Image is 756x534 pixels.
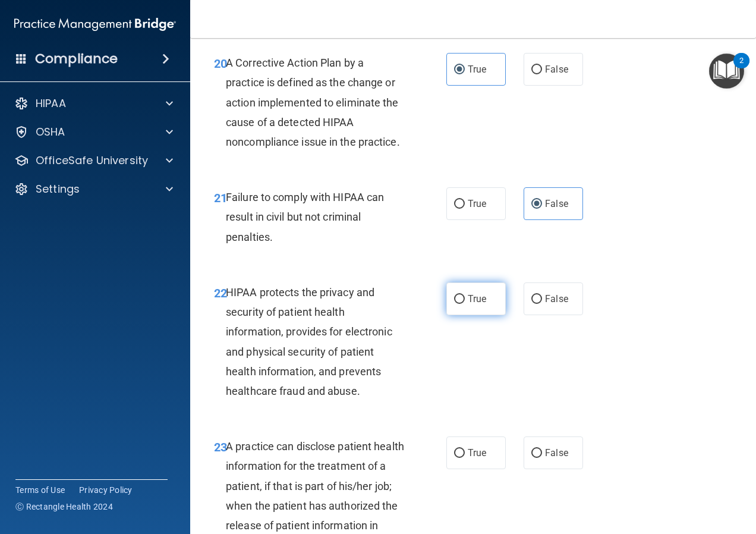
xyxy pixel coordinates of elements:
[454,65,465,74] input: True
[36,153,148,168] p: OfficeSafe University
[226,56,400,148] span: A Corrective Action Plan by a practice is defined as the change or action implemented to eliminat...
[14,182,173,196] a: Settings
[709,54,744,89] button: Open Resource Center, 2 new notifications
[14,96,173,111] a: HIPAA
[35,51,118,67] h4: Compliance
[454,200,465,209] input: True
[79,484,133,496] a: Privacy Policy
[226,191,384,243] span: Failure to comply with HIPAA can result in civil but not criminal penalties.
[454,449,465,458] input: True
[531,295,542,304] input: False
[531,200,542,209] input: False
[14,12,176,36] img: PMB logo
[214,56,227,71] span: 20
[468,198,486,209] span: True
[214,191,227,205] span: 21
[454,295,465,304] input: True
[468,64,486,75] span: True
[468,447,486,458] span: True
[531,65,542,74] input: False
[739,61,744,76] div: 2
[550,450,742,497] iframe: Drift Widget Chat Controller
[15,501,113,513] span: Ⓒ Rectangle Health 2024
[545,64,568,75] span: False
[36,125,65,139] p: OSHA
[468,293,486,304] span: True
[36,96,66,111] p: HIPAA
[545,447,568,458] span: False
[214,286,227,300] span: 22
[14,125,173,139] a: OSHA
[545,198,568,209] span: False
[214,440,227,454] span: 23
[545,293,568,304] span: False
[14,153,173,168] a: OfficeSafe University
[15,484,65,496] a: Terms of Use
[531,449,542,458] input: False
[226,286,392,397] span: HIPAA protects the privacy and security of patient health information, provides for electronic an...
[36,182,80,196] p: Settings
